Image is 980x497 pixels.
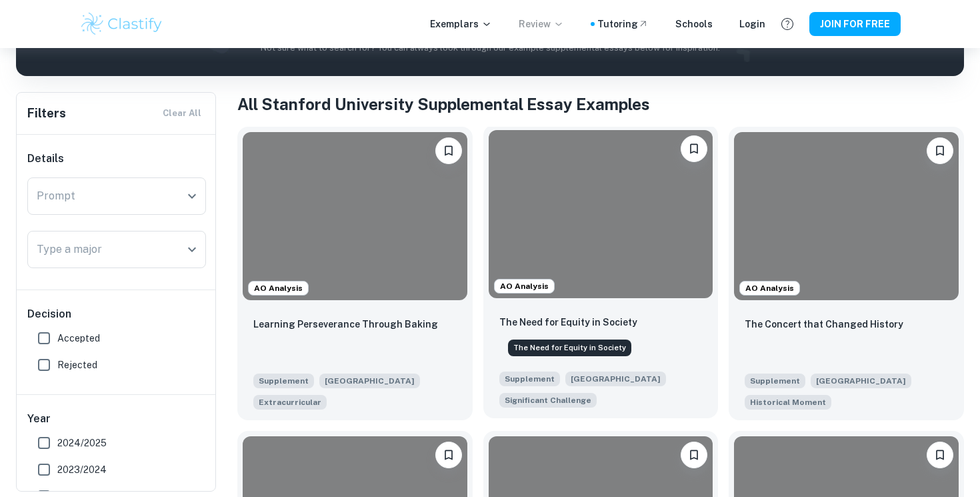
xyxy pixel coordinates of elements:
[565,372,666,386] span: [GEOGRAPHIC_DATA]
[739,17,765,31] a: Login
[519,17,564,31] p: Review
[681,442,707,468] button: Please log in to bookmark exemplars
[729,127,964,420] a: AO AnalysisPlease log in to bookmark exemplarsThe Concert that Changed HistorySupplement[GEOGRAPH...
[745,317,903,332] p: The Concert that Changed History
[27,41,953,55] p: Not sure what to search for? You can always look through our example supplemental essays below fo...
[927,137,953,164] button: Please log in to bookmark exemplars
[750,396,826,408] span: Historical Moment
[927,442,953,468] button: Please log in to bookmark exemplars
[57,358,97,372] span: Rejected
[253,317,438,332] p: Learning Perseverance Through Baking
[597,17,649,31] a: Tutoring
[237,127,473,420] a: AO AnalysisPlease log in to bookmark exemplarsLearning Perseverance Through BakingSupplement[GEOG...
[27,151,206,167] h6: Details
[809,12,901,36] button: JOIN FOR FREE
[499,392,597,408] span: What is the most significant challenge that society faces today?
[483,127,719,420] a: AO AnalysisPlease log in to bookmark exemplarsThe Need for Equity in SocietySupplement[GEOGRAPHIC...
[27,104,66,123] h6: Filters
[27,306,206,322] h6: Decision
[505,394,591,406] span: Significant Challenge
[776,13,799,35] button: Help and Feedback
[435,137,462,164] button: Please log in to bookmark exemplars
[499,315,637,330] p: The Need for Equity in Society
[237,92,964,116] h1: All Stanford University Supplemental Essay Examples
[430,17,492,31] p: Exemplars
[57,331,100,346] span: Accepted
[253,374,314,388] span: Supplement
[183,187,201,205] button: Open
[183,240,201,259] button: Open
[249,282,308,294] span: AO Analysis
[745,374,805,388] span: Supplement
[740,282,799,294] span: AO Analysis
[681,135,707,162] button: Please log in to bookmark exemplars
[675,17,713,31] a: Schools
[499,372,560,386] span: Supplement
[57,436,107,450] span: 2024/2025
[495,280,554,292] span: AO Analysis
[57,462,107,477] span: 2023/2024
[745,394,831,410] span: What historical moment or event do you wish you could have witnessed?
[253,394,327,410] span: Briefly elaborate on one of your extracurricular activities, a job you hold, or responsibilities ...
[27,411,206,427] h6: Year
[811,374,911,388] span: [GEOGRAPHIC_DATA]
[319,374,420,388] span: [GEOGRAPHIC_DATA]
[259,396,321,408] span: Extracurricular
[79,11,164,37] img: Clastify logo
[508,340,631,356] div: The Need for Equity in Society
[435,442,462,468] button: Please log in to bookmark exemplars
